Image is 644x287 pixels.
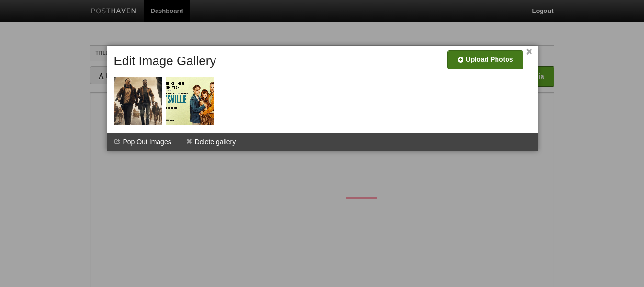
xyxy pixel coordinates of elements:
h5: Edit Image Gallery [114,54,216,68]
img: +AJovCAAAABklEQVQDAGJ7XbnCQftmAAAAAElFTkSuQmCC [166,77,214,125]
li: Pop Out Images [107,133,179,151]
a: × [526,49,532,55]
img: thumb_Copy-of-Website-Banner-4-scaled.jpg [114,77,162,125]
li: Delete gallery [179,133,243,151]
